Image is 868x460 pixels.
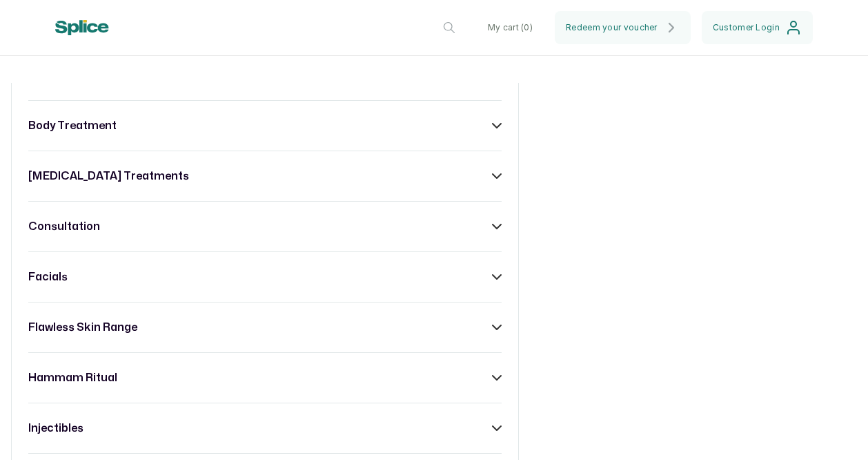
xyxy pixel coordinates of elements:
h3: body treatment [28,117,117,134]
button: Customer Login [702,11,813,44]
h3: consultation [28,218,100,235]
button: My cart (0) [477,11,544,44]
h3: facials [28,269,68,285]
span: Redeem your voucher [566,22,658,33]
span: Customer Login [713,22,780,33]
h3: flawless skin range [28,319,137,336]
h3: [MEDICAL_DATA] treatments [28,168,189,184]
button: Redeem your voucher [555,11,691,44]
h3: injectibles [28,420,83,437]
h3: hammam ritual [28,370,117,386]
